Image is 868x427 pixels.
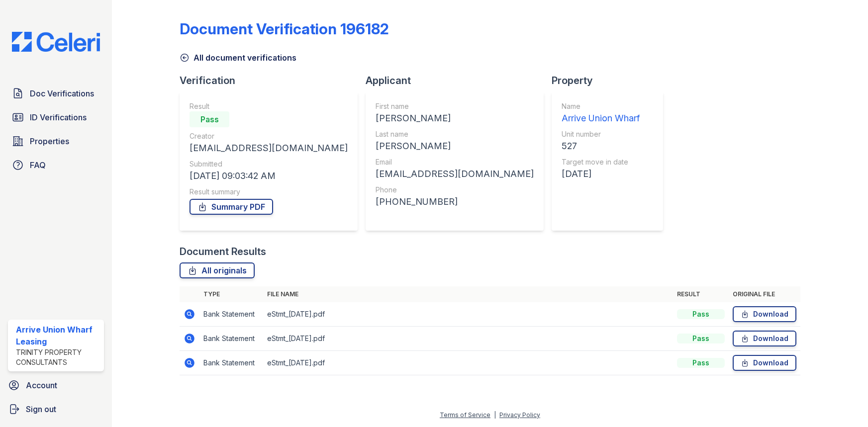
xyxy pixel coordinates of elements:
a: Terms of Service [440,411,490,419]
div: [EMAIL_ADDRESS][DOMAIN_NAME] [376,167,534,181]
div: Email [376,157,534,167]
img: CE_Logo_Blue-a8612792a0a2168367f1c8372b55b34899dd931a85d93a1a3d3e32e68fde9ad4.png [4,32,108,52]
a: Download [733,355,796,371]
div: Property [552,74,671,87]
div: Trinity Property Consultants [16,347,100,367]
div: 527 [562,139,640,153]
a: FAQ [8,155,104,175]
span: ID Verifications [30,111,87,123]
div: Arrive Union Wharf Leasing [16,324,100,347]
span: FAQ [30,159,46,171]
a: Properties [8,131,104,151]
div: Document Verification 196182 [180,20,389,38]
div: Submitted [190,159,348,169]
div: Result [190,101,348,111]
div: Applicant [366,74,552,87]
div: Name [562,101,640,111]
div: Pass [677,334,725,343]
div: Document Results [180,245,266,258]
div: [DATE] 09:03:42 AM [190,169,348,183]
div: Arrive Union Wharf [562,111,640,125]
a: All originals [180,262,255,278]
td: eStmt_[DATE].pdf [263,302,673,327]
a: Doc Verifications [8,84,104,103]
td: eStmt_[DATE].pdf [263,327,673,351]
th: Original file [729,286,800,302]
span: Account [26,379,57,391]
div: Target move in date [562,157,640,167]
a: Download [733,331,796,346]
td: Bank Statement [199,302,263,327]
div: Last name [376,129,534,139]
a: Download [733,306,796,322]
div: Pass [190,111,229,127]
th: File name [263,286,673,302]
th: Type [199,286,263,302]
div: Pass [677,309,725,319]
div: [EMAIL_ADDRESS][DOMAIN_NAME] [190,141,348,155]
div: [PERSON_NAME] [376,111,534,125]
a: All document verifications [180,52,296,64]
div: First name [376,101,534,111]
div: [PERSON_NAME] [376,139,534,153]
a: Name Arrive Union Wharf [562,101,640,125]
div: [DATE] [562,167,640,181]
div: Pass [677,358,725,368]
td: Bank Statement [199,351,263,375]
a: Summary PDF [190,199,273,215]
td: eStmt_[DATE].pdf [263,351,673,375]
div: Unit number [562,129,640,139]
div: Result summary [190,187,348,197]
a: Sign out [4,399,108,419]
span: Properties [30,135,69,147]
div: | [494,411,496,419]
div: Phone [376,185,534,195]
a: ID Verifications [8,107,104,127]
td: Bank Statement [199,327,263,351]
a: Privacy Policy [499,411,540,419]
a: Account [4,375,108,395]
th: Result [673,286,729,302]
span: Sign out [26,403,56,415]
div: Verification [180,74,366,87]
span: Doc Verifications [30,87,94,99]
div: Creator [190,131,348,141]
div: [PHONE_NUMBER] [376,195,534,209]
